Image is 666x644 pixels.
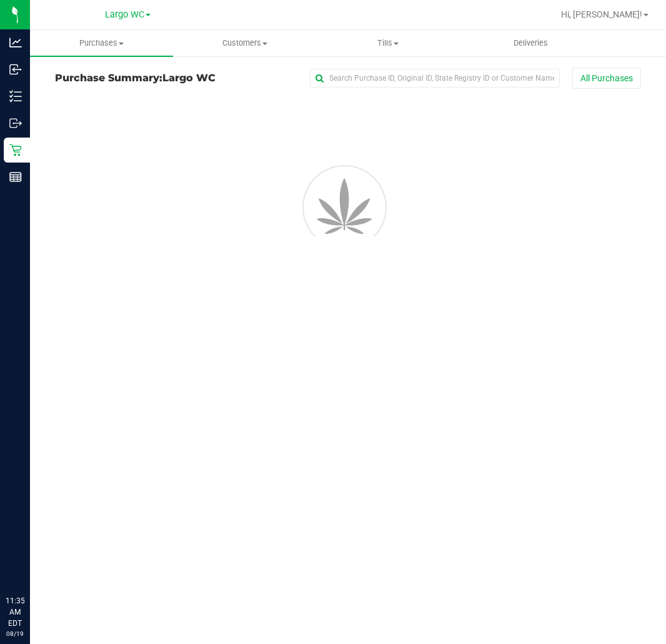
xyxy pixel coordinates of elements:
p: 08/19 [6,629,24,638]
a: Purchases [30,30,173,56]
span: Customers [174,38,316,49]
inline-svg: Inbound [9,63,22,76]
span: Largo WC [162,72,216,84]
button: All Purchases [572,68,641,89]
inline-svg: Analytics [9,36,22,49]
input: Search Purchase ID, Original ID, State Registry ID or Customer Name... [310,69,560,88]
a: Tills [316,30,459,56]
p: 11:35 AM EDT [6,595,24,629]
span: Tills [317,38,459,49]
h3: Purchase Summary: [55,73,251,84]
span: Largo WC [105,9,144,20]
inline-svg: Retail [9,144,22,156]
span: Purchases [30,38,173,49]
inline-svg: Reports [9,171,22,183]
span: Hi, [PERSON_NAME]! [561,9,642,19]
inline-svg: Outbound [9,117,22,129]
a: Customers [173,30,316,56]
inline-svg: Inventory [9,90,22,103]
span: Deliveries [497,38,565,49]
a: Deliveries [459,30,602,56]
